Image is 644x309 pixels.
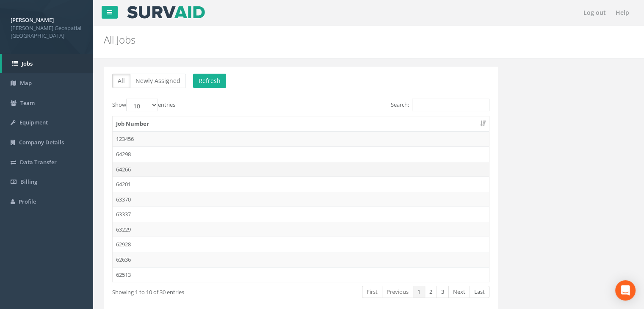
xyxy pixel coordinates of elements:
[22,60,33,67] span: Jobs
[113,237,489,252] td: 62928
[11,14,83,40] a: [PERSON_NAME] [PERSON_NAME] Geospatial [GEOGRAPHIC_DATA]
[104,34,543,45] h2: All Jobs
[425,286,437,298] a: 2
[113,116,489,132] th: Job Number: activate to sort column ascending
[113,192,489,207] td: 63370
[19,138,64,146] span: Company Details
[113,207,489,222] td: 63337
[470,286,489,298] a: Last
[615,280,636,301] div: Open Intercom Messenger
[11,16,54,24] strong: [PERSON_NAME]
[448,286,470,298] a: Next
[126,99,158,111] select: Showentries
[19,119,48,126] span: Equipment
[412,99,489,111] input: Search:
[19,198,36,205] span: Profile
[113,162,489,177] td: 64266
[20,79,32,87] span: Map
[193,74,226,88] button: Refresh
[11,24,83,40] span: [PERSON_NAME] Geospatial [GEOGRAPHIC_DATA]
[20,178,37,185] span: Billing
[112,99,175,111] label: Show entries
[2,54,93,74] a: Jobs
[113,146,489,162] td: 64298
[382,286,413,298] a: Previous
[112,285,262,296] div: Showing 1 to 10 of 30 entries
[113,252,489,267] td: 62636
[113,222,489,237] td: 63229
[20,158,57,166] span: Data Transfer
[113,131,489,146] td: 123456
[413,286,425,298] a: 1
[20,99,35,107] span: Team
[437,286,449,298] a: 3
[113,177,489,192] td: 64201
[362,286,382,298] a: First
[113,267,489,282] td: 62513
[391,99,489,111] label: Search:
[130,74,186,88] button: Newly Assigned
[112,74,130,88] button: All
